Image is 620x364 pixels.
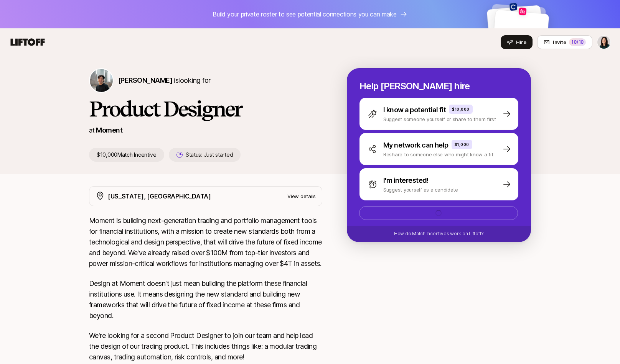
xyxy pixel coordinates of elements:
[89,215,322,269] p: Moment is building next-generation trading and portfolio management tools for financial instituti...
[287,192,316,200] p: View details
[204,151,233,158] span: Just started
[569,38,586,46] div: 10 /10
[394,230,484,237] p: How do Match Incentives work on Liftoff?
[537,35,592,49] button: Invite10/10
[383,186,458,193] p: Suggest yourself as a candidate
[383,175,429,186] p: I'm interested!
[383,151,493,158] p: Reshare to someone else who might know a fit
[89,330,322,362] p: We're looking for a second Product Designer to join our team and help lead the design of our trad...
[89,97,322,120] h1: Product Designer
[186,150,233,159] p: Status:
[597,36,610,49] img: Eleanor Morgan
[383,105,446,115] p: I know a potential fit
[553,38,566,46] span: Invite
[89,278,322,321] p: Design at Moment doesn't just mean building the platform these financial institutions use. It mea...
[359,81,518,92] p: Help [PERSON_NAME] hire
[118,76,172,84] span: [PERSON_NAME]
[90,69,113,92] img: Billy Tseng
[213,9,397,19] p: Build your private roster to see potential connections you can make
[597,35,611,49] button: Eleanor Morgan
[118,75,210,86] p: is looking for
[108,191,211,201] p: [US_STATE], [GEOGRAPHIC_DATA]
[89,125,94,135] p: at
[516,38,526,46] span: Hire
[383,140,449,151] p: My network can help
[501,35,533,49] button: Hire
[455,141,469,148] p: $1,000
[96,126,122,134] a: Moment
[452,106,470,112] p: $10,000
[519,7,527,15] img: 4f82510e_9c74_4b32_bce9_92b370fb80f2.jpg
[383,115,496,123] p: Suggest someone yourself or share to them first
[89,148,164,162] p: $10,000 Match Incentive
[510,3,518,11] img: f9729ba1_078f_4cfa_aac7_ba0c5d0a4dd8.jpg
